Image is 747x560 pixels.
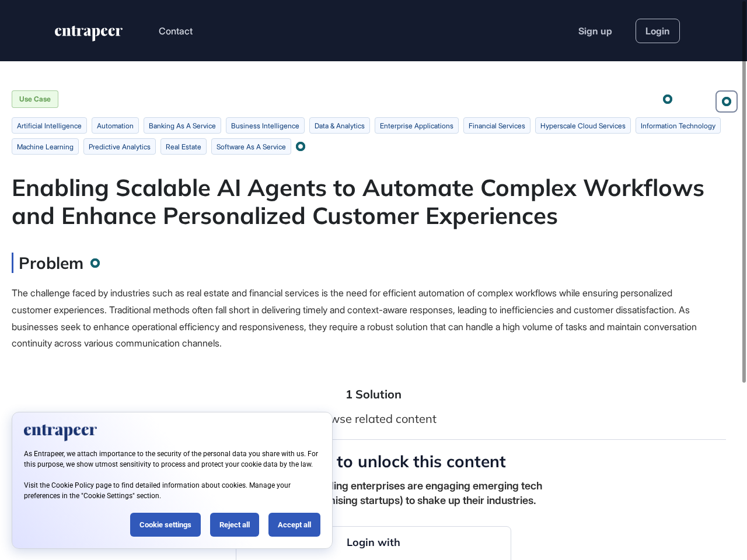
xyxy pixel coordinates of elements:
[12,117,87,134] li: artificial intelligence
[375,117,459,134] li: enterprise applications
[241,452,506,471] h4: Join for free to unlock this content
[198,478,549,508] div: Learn how the world's leading enterprises are engaging emerging tech (and partnering with promisi...
[144,117,221,134] li: banking as a service
[12,253,83,273] h3: Problem
[347,536,400,549] h4: Login with
[311,410,437,428] div: Browse related content
[226,117,305,134] li: business intelligence
[83,138,156,155] li: predictive analytics
[535,117,631,134] li: hyperscale cloud services
[12,90,58,108] div: Use Case
[12,173,735,229] div: Enabling Scalable AI Agents to Automate Complex Workflows and Enhance Personalized Customer Exper...
[160,138,207,155] li: real estate
[54,26,124,45] a: entrapeer-logo
[92,117,139,134] li: automation
[636,117,721,134] li: Information Technology
[12,287,697,349] span: The challenge faced by industries such as real estate and financial services is the need for effi...
[12,138,79,155] li: machine learning
[159,23,193,38] button: Contact
[463,117,530,134] li: financial services
[211,138,291,155] li: software as a service
[345,387,402,401] li: 1 Solution
[578,24,612,38] a: Sign up
[309,117,370,134] li: data & analytics
[636,19,680,43] a: Login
